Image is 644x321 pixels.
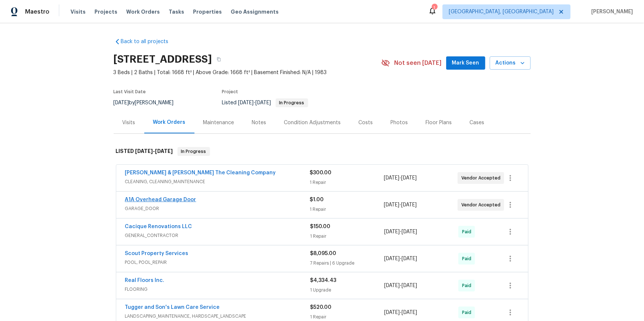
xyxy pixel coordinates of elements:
[426,119,452,126] div: Floor Plans
[238,100,254,105] span: [DATE]
[384,175,399,181] span: [DATE]
[402,283,417,288] span: [DATE]
[384,309,417,316] span: -
[135,149,173,154] span: -
[310,233,385,240] div: 1 Repair
[462,255,474,262] span: Paid
[252,119,266,126] div: Notes
[449,8,554,15] span: [GEOGRAPHIC_DATA], [GEOGRAPHIC_DATA]
[256,100,271,105] span: [DATE]
[222,90,238,94] span: Project
[114,98,183,107] div: by [PERSON_NAME]
[384,282,417,289] span: -
[470,119,485,126] div: Cases
[446,56,485,70] button: Mark Seen
[114,140,531,163] div: LISTED [DATE]-[DATE]In Progress
[359,119,373,126] div: Costs
[461,174,503,182] span: Vendor Accepted
[462,228,474,235] span: Paid
[70,8,86,15] span: Visits
[384,283,400,288] span: [DATE]
[126,8,160,15] span: Work Orders
[310,286,385,294] div: 1 Upgrade
[432,4,437,12] div: 1
[402,310,417,315] span: [DATE]
[114,100,129,105] span: [DATE]
[310,224,331,229] span: $150.00
[384,202,399,207] span: [DATE]
[155,149,173,154] span: [DATE]
[153,119,186,126] div: Work Orders
[125,170,276,175] a: [PERSON_NAME] & [PERSON_NAME] The Cleaning Company
[125,251,189,256] a: Scout Property Services
[238,100,271,105] span: -
[401,202,417,207] span: [DATE]
[125,278,165,283] a: Real Floors Inc.
[310,278,337,283] span: $4,334.43
[114,56,212,63] h2: [STREET_ADDRESS]
[193,8,222,15] span: Properties
[490,56,531,70] button: Actions
[384,229,400,234] span: [DATE]
[462,309,474,316] span: Paid
[384,228,417,235] span: -
[135,149,153,154] span: [DATE]
[114,38,185,45] a: Back to all projects
[310,313,385,321] div: 1 Repair
[169,9,184,14] span: Tasks
[125,232,310,239] span: GENERAL_CONTRACTOR
[276,101,307,105] span: In Progress
[222,100,308,105] span: Listed
[588,8,633,15] span: [PERSON_NAME]
[114,90,146,94] span: Last Visit Date
[125,313,310,320] span: LANDSCAPING_MAINTENANCE, HARDSCAPE_LANDSCAPE
[125,224,192,229] a: Cacique Renovations LLC
[125,197,196,202] a: A1A Overhead Garage Door
[123,119,135,126] div: Visits
[452,59,479,68] span: Mark Seen
[310,259,385,267] div: 7 Repairs | 6 Upgrade
[402,256,417,261] span: [DATE]
[178,148,209,155] span: In Progress
[384,256,400,261] span: [DATE]
[391,119,408,126] div: Photos
[114,69,381,76] span: 3 Beds | 2 Baths | Total: 1668 ft² | Above Grade: 1668 ft² | Basement Finished: N/A | 1983
[125,205,310,212] span: GARAGE_DOOR
[384,174,417,182] span: -
[384,310,400,315] span: [DATE]
[203,119,234,126] div: Maintenance
[462,282,474,289] span: Paid
[401,175,417,181] span: [DATE]
[310,179,384,186] div: 1 Repair
[395,59,442,67] span: Not seen [DATE]
[116,147,173,156] h6: LISTED
[461,201,503,209] span: Vendor Accepted
[125,305,220,310] a: Tugger and Son's Lawn Care Service
[310,197,324,202] span: $1.00
[212,53,225,66] button: Copy Address
[231,8,279,15] span: Geo Assignments
[125,286,310,293] span: FLOORING
[25,8,49,15] span: Maestro
[310,305,332,310] span: $520.00
[310,251,337,256] span: $8,095.00
[125,178,310,185] span: CLEANING, CLEANING_MAINTENANCE
[310,206,384,213] div: 1 Repair
[496,59,525,68] span: Actions
[125,259,310,266] span: POOL, POOL_REPAIR
[310,170,332,175] span: $300.00
[284,119,341,126] div: Condition Adjustments
[94,8,117,15] span: Projects
[384,255,417,262] span: -
[402,229,417,234] span: [DATE]
[384,201,417,209] span: -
